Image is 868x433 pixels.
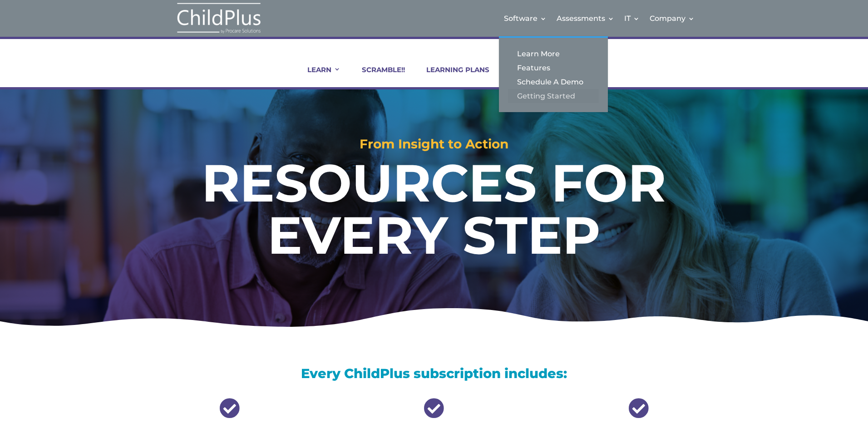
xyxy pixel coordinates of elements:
a: Features [508,61,599,75]
h3: Every ChildPlus subscription includes: [143,367,725,384]
a: Learn More [508,47,599,61]
a: LEARNING PLANS [415,65,489,87]
h1: RESOURCES FOR EVERY STEP [122,157,747,266]
a: Schedule A Demo [508,75,599,89]
a: SCRAMBLE!! [350,65,405,87]
a: LEARN [296,65,340,87]
span:  [424,398,444,418]
a: Getting Started [508,89,599,103]
h2: From Insight to Action [44,138,825,155]
span:  [219,398,240,418]
span:  [628,398,649,418]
